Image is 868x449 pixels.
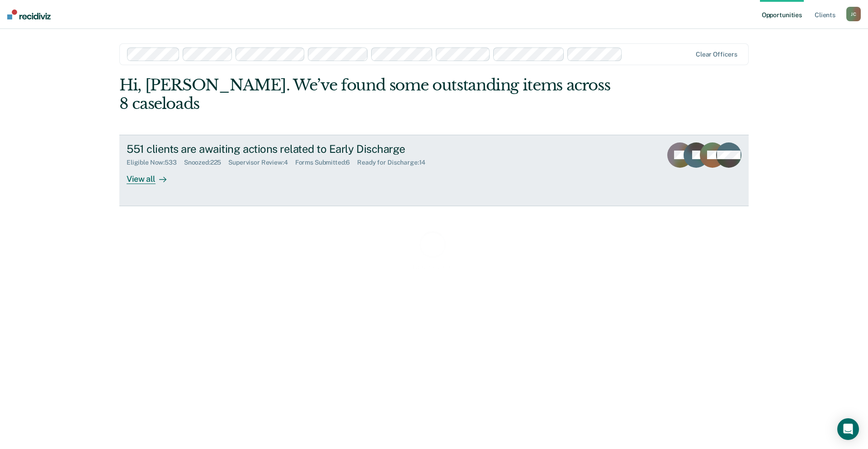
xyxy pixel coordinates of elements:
div: Clear officers [696,51,737,58]
div: Snoozed : 225 [184,159,229,166]
div: Supervisor Review : 4 [228,159,295,166]
div: Ready for Discharge : 14 [357,159,433,166]
div: J C [846,7,861,21]
button: JC [846,7,861,21]
div: 551 clients are awaiting actions related to Early Discharge [127,142,444,156]
div: Eligible Now : 533 [127,159,184,166]
a: 551 clients are awaiting actions related to Early DischargeEligible Now:533Snoozed:225Supervisor ... [119,135,749,206]
div: Forms Submitted : 6 [295,159,358,166]
div: Hi, [PERSON_NAME]. We’ve found some outstanding items across 8 caseloads [119,76,623,113]
div: Open Intercom Messenger [837,418,859,440]
div: View all [127,166,177,184]
img: Recidiviz [7,9,51,19]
